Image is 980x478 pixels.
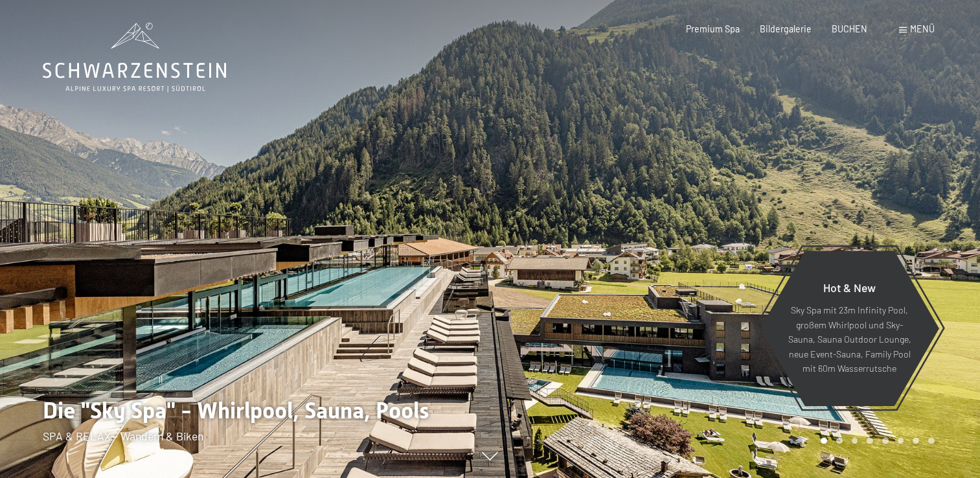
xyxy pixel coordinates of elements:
p: Sky Spa mit 23m Infinity Pool, großem Whirlpool und Sky-Sauna, Sauna Outdoor Lounge, neue Event-S... [788,303,911,376]
div: Carousel Page 5 [882,438,889,444]
a: Premium Spa [686,23,740,34]
span: Hot & New [823,280,876,295]
div: Carousel Page 3 [852,438,858,444]
div: Carousel Page 7 [913,438,919,444]
div: Carousel Page 8 [928,438,935,444]
a: Bildergalerie [760,23,812,34]
div: Carousel Page 4 [867,438,873,444]
div: Carousel Page 1 (Current Slide) [821,438,827,444]
div: Carousel Page 2 [836,438,843,444]
a: BUCHEN [832,23,867,34]
div: Carousel Pagination [816,438,934,444]
div: Carousel Page 6 [898,438,904,444]
a: Hot & New Sky Spa mit 23m Infinity Pool, großem Whirlpool und Sky-Sauna, Sauna Outdoor Lounge, ne... [759,250,940,407]
span: Menü [910,23,935,34]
